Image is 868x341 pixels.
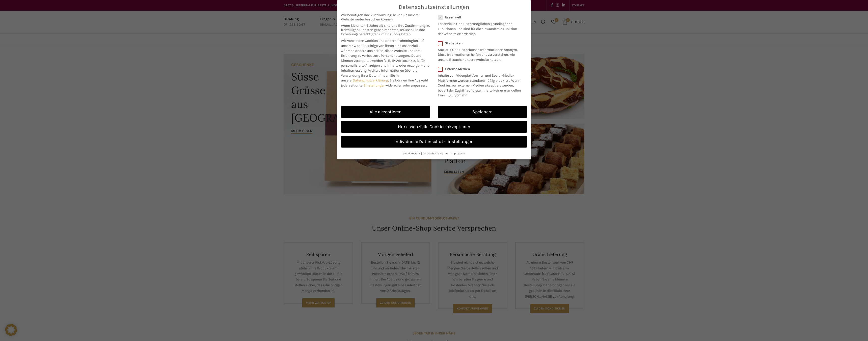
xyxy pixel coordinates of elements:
[341,39,424,58] span: Wir verwenden Cookies und andere Technologien auf unserer Website. Einige von ihnen sind essenzie...
[438,19,521,36] p: Essenzielle Cookies ermöglichen grundlegende Funktionen und sind für die einwandfreie Funktion de...
[422,152,449,155] a: Datenschutzerklärung
[438,45,521,62] p: Statistik Cookies erfassen Informationen anonym. Diese Informationen helfen uns zu verstehen, wie...
[438,106,527,118] a: Speichern
[438,71,524,98] p: Inhalte von Videoplattformen und Social-Media-Plattformen werden standardmäßig blockiert. Wenn Co...
[341,53,429,73] span: Personenbezogene Daten können verarbeitet werden (z. B. IP-Adressen), z. B. für personalisierte A...
[451,152,465,155] a: Impressum
[341,121,527,133] a: Nur essenzielle Cookies akzeptieren
[341,136,527,148] a: Individuelle Datenschutzeinstellungen
[353,78,388,82] a: Datenschutzerklärung
[399,4,469,10] span: Datenschutzeinstellungen
[341,13,430,21] span: Wir benötigen Ihre Zustimmung, bevor Sie unsere Website weiter besuchen können.
[403,152,421,155] a: Cookie-Details
[341,68,417,82] span: Weitere Informationen über die Verwendung Ihrer Daten finden Sie in unserer .
[341,78,428,88] span: Sie können Ihre Auswahl jederzeit unter widerrufen oder anpassen.
[341,23,430,36] span: Wenn Sie unter 16 Jahre alt sind und Ihre Zustimmung zu freiwilligen Diensten geben möchten, müss...
[341,106,430,118] a: Alle akzeptieren
[438,41,521,45] label: Statistiken
[438,15,521,19] label: Essenziell
[364,83,385,88] a: Einstellungen
[438,67,524,71] label: Externe Medien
